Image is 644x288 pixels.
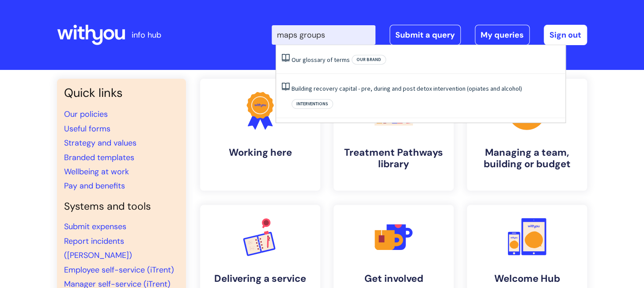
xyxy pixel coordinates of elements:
[64,166,129,177] a: Wellbeing at work
[64,86,179,100] h3: Quick links
[64,200,179,213] h4: Systems and tools
[544,25,587,45] a: Sign out
[272,25,375,45] input: Search
[64,221,126,232] a: Submit expenses
[64,123,110,134] a: Useful forms
[341,273,447,284] h4: Get involved
[64,152,134,163] a: Branded templates
[475,25,530,45] a: My queries
[352,55,386,65] span: Our brand
[292,84,522,92] a: Building recovery capital - pre, during and post detox intervention (opiates and alcohol)
[207,147,313,158] h4: Working here
[64,180,125,191] a: Pay and benefits
[474,147,580,170] h4: Managing a team, building or budget
[200,79,320,191] a: Working here
[64,109,108,119] a: Our policies
[341,147,447,170] h4: Treatment Pathways library
[292,99,333,109] span: Interventions
[132,28,161,42] p: info hub
[390,25,461,45] a: Submit a query
[292,56,350,64] a: Our glossary of terms
[467,79,587,191] a: Managing a team, building or budget
[207,273,313,284] h4: Delivering a service
[474,273,580,284] h4: Welcome Hub
[64,138,136,148] a: Strategy and values
[64,265,174,275] a: Employee self-service (iTrent)
[272,25,587,45] div: | -
[333,79,454,191] a: Treatment Pathways library
[64,236,132,261] a: Report incidents ([PERSON_NAME])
